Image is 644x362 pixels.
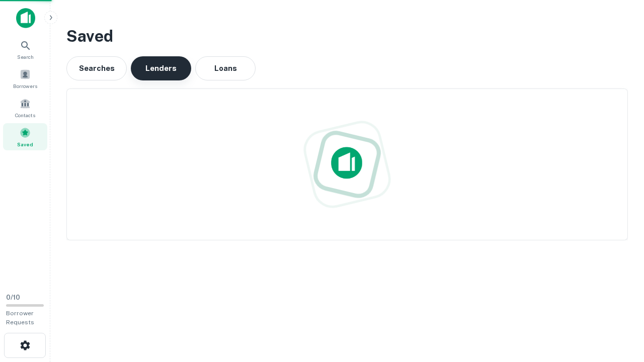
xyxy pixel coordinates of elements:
span: Contacts [15,111,35,119]
span: Borrowers [13,82,37,90]
a: Search [3,36,47,63]
button: Searches [66,56,127,80]
span: 0 / 10 [6,294,20,301]
a: Borrowers [3,65,47,92]
a: Contacts [3,94,47,121]
h3: Saved [66,24,628,48]
span: Search [17,53,34,61]
span: Saved [17,140,33,148]
img: capitalize-icon.png [16,8,35,28]
button: Lenders [131,56,191,80]
iframe: Chat Widget [594,282,644,330]
button: Loans [195,56,256,80]
span: Borrower Requests [6,310,34,326]
a: Saved [3,123,47,150]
